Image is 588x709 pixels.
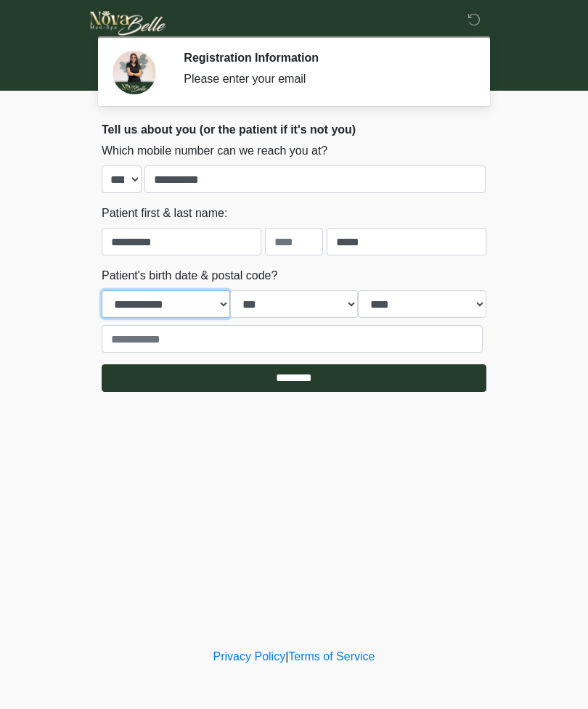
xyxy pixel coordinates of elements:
a: Privacy Policy [213,650,286,663]
img: Agent Avatar [113,51,156,94]
div: Please enter your email [184,70,465,88]
a: Terms of Service [288,650,375,663]
label: Patient first & last name: [102,205,227,222]
img: Novabelle medspa Logo [87,11,169,36]
h2: Registration Information [184,51,465,65]
label: Which mobile number can we reach you at? [102,142,327,160]
a: | [285,650,288,663]
label: Patient's birth date & postal code? [102,267,277,284]
h2: Tell us about you (or the patient if it's not you) [102,123,486,136]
